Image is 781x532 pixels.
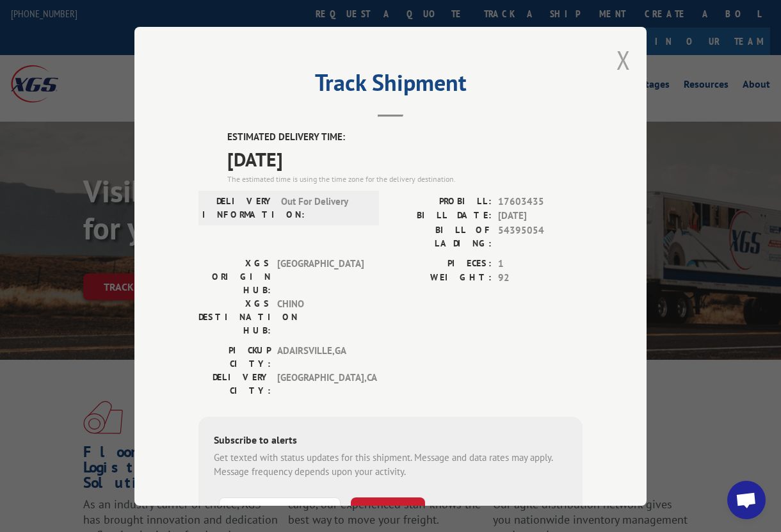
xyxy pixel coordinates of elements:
label: PROBILL: [390,194,492,209]
span: ADAIRSVILLE , GA [277,343,364,370]
span: [GEOGRAPHIC_DATA] , CA [277,370,364,397]
label: ESTIMATED DELIVERY TIME: [227,130,583,145]
label: DELIVERY INFORMATION: [202,194,275,221]
label: PIECES: [390,256,492,271]
label: XGS ORIGIN HUB: [198,256,271,296]
span: [DATE] [227,144,583,173]
div: Open chat [727,481,766,519]
input: Phone Number [219,497,341,524]
label: BILL DATE: [390,209,492,223]
button: Close modal [616,43,631,77]
label: DELIVERY CITY: [198,370,271,397]
button: SUBSCRIBE [351,497,425,524]
label: XGS DESTINATION HUB: [198,296,271,337]
span: 92 [498,271,583,286]
label: PICKUP CITY: [198,343,271,370]
div: Get texted with status updates for this shipment. Message and data rates may apply. Message frequ... [214,450,567,479]
span: [DATE] [498,209,583,223]
div: Subscribe to alerts [214,431,567,450]
label: WEIGHT: [390,271,492,286]
span: 17603435 [498,194,583,209]
h2: Track Shipment [198,74,583,98]
span: 54395054 [498,223,583,250]
label: BILL OF LADING: [390,223,492,250]
span: [GEOGRAPHIC_DATA] [277,256,364,296]
span: 1 [498,256,583,271]
span: Out For Delivery [281,194,367,221]
div: The estimated time is using the time zone for the delivery destination. [227,173,583,184]
span: CHINO [277,296,364,337]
